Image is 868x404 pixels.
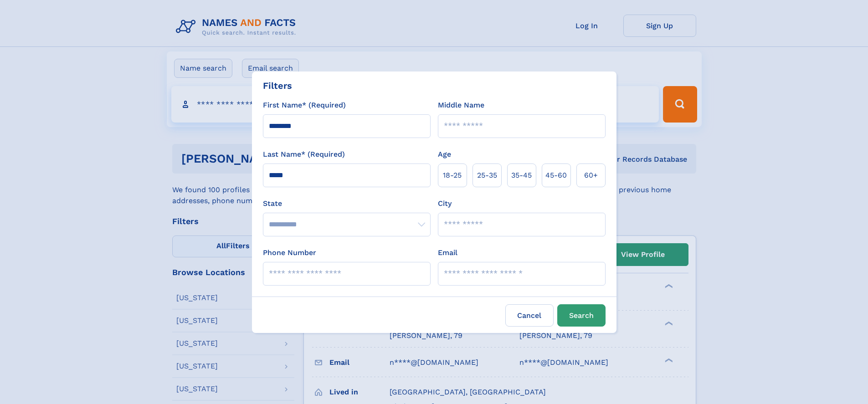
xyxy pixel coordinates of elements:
span: 60+ [584,170,598,181]
label: City [438,198,452,209]
button: Search [557,304,606,327]
span: 25‑35 [477,170,497,181]
label: State [263,198,431,209]
div: Filters [263,79,292,92]
label: Cancel [505,304,554,327]
label: Last Name* (Required) [263,149,345,160]
span: 18‑25 [443,170,462,181]
label: Middle Name [438,100,484,111]
span: 35‑45 [511,170,532,181]
label: Age [438,149,451,160]
label: Phone Number [263,247,316,258]
span: 45‑60 [545,170,567,181]
label: First Name* (Required) [263,100,346,111]
label: Email [438,247,457,258]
